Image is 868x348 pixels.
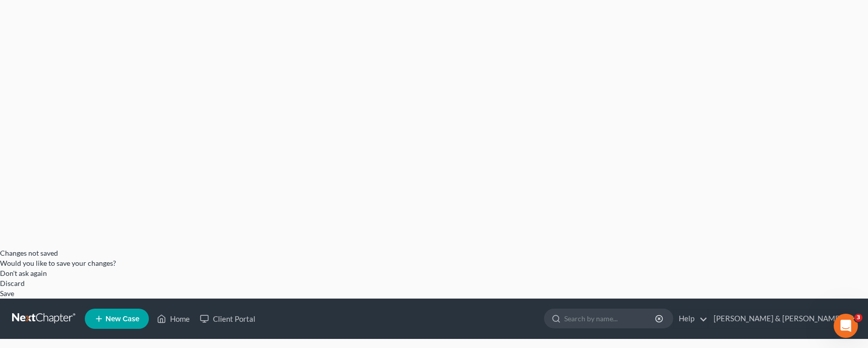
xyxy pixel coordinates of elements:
a: [PERSON_NAME] & [PERSON_NAME] [709,310,855,328]
span: 3 [854,314,862,322]
input: Search by name... [564,309,657,328]
a: Help [674,310,708,328]
iframe: Intercom live chat [834,314,858,338]
span: New Case [105,315,139,323]
a: Home [152,310,195,328]
a: Client Portal [195,310,260,328]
